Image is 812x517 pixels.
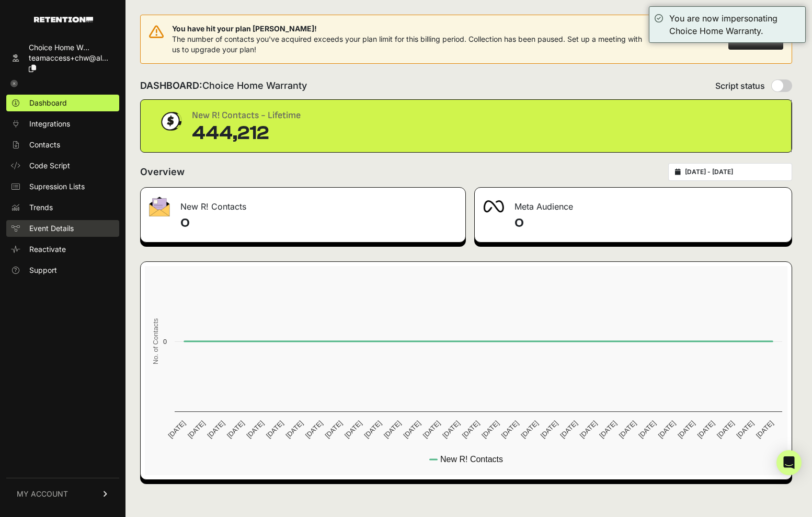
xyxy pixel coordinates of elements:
text: [DATE] [186,419,207,440]
text: [DATE] [382,419,403,440]
div: New R! Contacts - Lifetime [192,108,301,123]
text: [DATE] [284,419,304,440]
a: Support [6,262,119,279]
span: Event Details [29,223,74,234]
div: Open Intercom Messenger [776,450,802,475]
div: New R! Contacts [141,188,465,219]
text: [DATE] [245,419,266,440]
a: Supression Lists [6,178,119,195]
text: [DATE] [539,419,559,440]
span: Supression Lists [29,181,85,192]
text: [DATE] [323,419,344,440]
button: Remind me later [647,30,722,49]
a: Reactivate [6,241,119,258]
span: Integrations [29,119,70,129]
text: [DATE] [206,419,226,440]
text: No. of Contacts [152,318,159,364]
text: [DATE] [578,419,599,440]
text: [DATE] [735,419,756,440]
text: [DATE] [441,419,461,440]
text: [DATE] [167,419,187,440]
span: Choice Home Warranty [202,80,307,91]
img: fa-meta-2f981b61bb99beabf952f7030308934f19ce035c18b003e963880cc3fabeebb7.png [483,200,504,213]
a: Trends [6,199,119,216]
a: Choice Home W... teamaccess+chw@al... [6,39,119,77]
span: teamaccess+chw@al... [29,53,108,62]
img: dollar-coin-05c43ed7efb7bc0c12610022525b4bbbb207c7efeef5aecc26f025e68dcafac9.png [157,108,184,134]
span: Code Script [29,160,70,171]
text: [DATE] [617,419,638,440]
a: Dashboard [6,95,119,111]
text: [DATE] [500,419,520,440]
span: Support [29,265,57,275]
span: MY ACCOUNT [17,489,68,499]
text: [DATE] [421,419,442,440]
h2: Overview [140,165,185,179]
text: [DATE] [402,419,422,440]
span: Contacts [29,140,60,150]
text: [DATE] [676,419,696,440]
span: You have hit your plan [PERSON_NAME]! [172,24,647,34]
h2: DASHBOARD: [140,78,307,93]
text: [DATE] [343,419,363,440]
img: Retention.com [34,17,93,22]
text: [DATE] [715,419,736,440]
text: [DATE] [265,419,285,440]
a: Integrations [6,116,119,132]
a: Contacts [6,136,119,153]
text: 0 [163,338,167,346]
span: Trends [29,202,53,213]
div: Choice Home W... [29,42,115,53]
div: You are now impersonating Choice Home Warranty. [669,12,800,37]
text: [DATE] [754,419,775,440]
span: Dashboard [29,98,67,108]
text: [DATE] [480,419,500,440]
a: MY ACCOUNT [6,478,119,510]
h4: 0 [180,215,457,232]
text: [DATE] [362,419,383,440]
span: The number of contacts you've acquired exceeds your plan limit for this billing period. Collectio... [172,35,642,54]
span: Script status [715,79,765,92]
text: [DATE] [598,419,618,440]
span: Reactivate [29,244,66,255]
a: Code Script [6,157,119,174]
text: [DATE] [558,419,579,440]
h4: 0 [514,215,784,232]
text: [DATE] [637,419,657,440]
text: [DATE] [519,419,540,440]
img: fa-envelope-19ae18322b30453b285274b1b8af3d052b27d846a4fbe8435d1a52b978f639a2.png [149,197,170,216]
text: New R! Contacts [440,455,503,464]
text: [DATE] [696,419,716,440]
text: [DATE] [304,419,324,440]
text: [DATE] [225,419,246,440]
a: Event Details [6,220,119,237]
text: [DATE] [461,419,481,440]
div: Meta Audience [475,188,792,219]
text: [DATE] [657,419,677,440]
div: 444,212 [192,123,301,144]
